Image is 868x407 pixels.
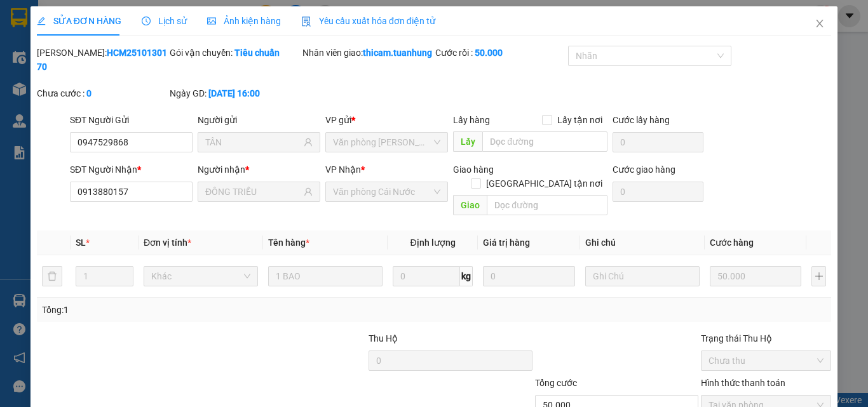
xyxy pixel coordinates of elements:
[70,113,193,127] div: SĐT Người Gửi
[710,237,754,248] span: Cước hàng
[453,195,487,215] span: Giao
[802,6,837,42] button: Close
[453,164,494,175] span: Giao hàng
[535,378,577,388] span: Tổng cước
[144,237,191,248] span: Đơn vị tính
[208,88,260,98] b: [DATE] 16:00
[302,46,433,60] div: Nhân viên giao:
[170,86,300,100] div: Ngày GD:
[613,182,703,202] input: Cước giao hàng
[487,195,607,215] input: Dọc đường
[701,378,785,388] label: Hình thức thanh toán
[198,163,320,177] div: Người nhận
[76,237,86,248] span: SL
[410,237,455,248] span: Định lượng
[207,17,216,25] span: picture
[205,135,301,149] input: Tên người gửi
[483,266,574,286] input: 0
[453,131,482,152] span: Lấy
[481,177,607,190] span: [GEOGRAPHIC_DATA] tận nơi
[142,16,187,26] span: Lịch sử
[268,237,309,248] span: Tên hàng
[170,46,300,60] div: Gói vận chuyển:
[70,163,193,177] div: SĐT Người Nhận
[37,16,121,26] span: SỬA ĐƠN HÀNG
[435,46,566,60] div: Cước rồi :
[205,185,301,199] input: Tên người nhận
[37,46,167,74] div: [PERSON_NAME]:
[207,16,281,26] span: Ảnh kiện hàng
[475,48,503,58] b: 50.000
[811,266,826,286] button: plus
[710,266,801,286] input: 0
[42,303,336,317] div: Tổng: 1
[580,230,705,255] th: Ghi chú
[268,266,383,286] input: VD: Bàn, Ghế
[325,113,448,127] div: VP gửi
[333,182,440,201] span: Văn phòng Cái Nước
[42,266,62,286] button: delete
[301,17,311,27] img: icon
[363,48,432,58] b: thicam.tuanhung
[482,131,607,152] input: Dọc đường
[304,187,313,196] span: user
[709,351,824,370] span: Chưa thu
[552,113,607,127] span: Lấy tận nơi
[815,18,825,29] span: close
[37,17,46,25] span: edit
[613,132,703,152] input: Cước lấy hàng
[369,333,398,344] span: Thu Hộ
[198,113,320,127] div: Người gửi
[333,133,440,152] span: Văn phòng Hồ Chí Minh
[453,115,490,125] span: Lấy hàng
[701,331,831,345] div: Trạng thái Thu Hộ
[304,138,313,147] span: user
[301,16,435,26] span: Yêu cầu xuất hóa đơn điện tử
[234,48,280,58] b: Tiêu chuẩn
[142,17,151,25] span: clock-circle
[585,266,700,286] input: Ghi Chú
[460,266,473,286] span: kg
[483,237,530,248] span: Giá trị hàng
[151,267,250,286] span: Khác
[325,164,361,175] span: VP Nhận
[613,164,675,175] label: Cước giao hàng
[86,88,92,98] b: 0
[613,115,670,125] label: Cước lấy hàng
[37,86,167,100] div: Chưa cước :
